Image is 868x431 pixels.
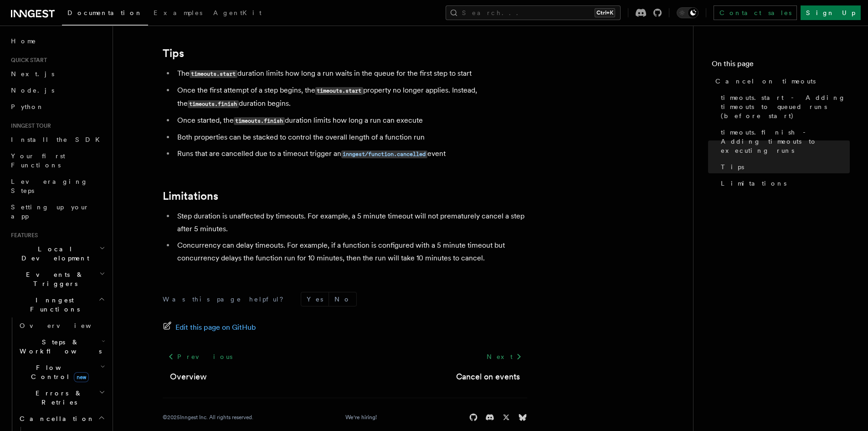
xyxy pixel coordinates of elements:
button: Search...Ctrl+K [446,5,621,20]
span: Events & Triggers [7,270,99,288]
a: Cancel on timeouts [712,73,850,89]
a: Next [481,348,527,365]
a: Overview [170,370,207,383]
span: Tips [721,162,744,171]
span: Install the SDK [11,136,105,143]
a: Your first Functions [7,148,107,173]
li: Once the first attempt of a step begins, the property no longer applies. Instead, the duration be... [175,84,527,110]
span: Local Development [7,244,99,263]
span: Cancellation [16,414,95,423]
button: Local Development [7,241,107,266]
span: Documentation [67,9,143,16]
span: timeouts.finish - Adding timeouts to executing runs [721,128,850,155]
span: Errors & Retries [16,389,99,407]
li: Once started, the duration limits how long a run can execute [175,114,527,127]
button: Steps & Workflows [16,334,107,359]
span: Examples [154,9,202,16]
a: Cancel on events [456,370,520,383]
button: Cancellation [16,410,107,427]
button: Flow Controlnew [16,359,107,385]
a: Examples [148,3,208,25]
a: Leveraging Steps [7,173,107,199]
span: Your first Functions [11,152,65,169]
span: Overview [20,322,113,329]
a: Node.js [7,82,107,99]
span: Inngest tour [7,122,51,130]
a: Edit this page on GitHub [163,321,256,334]
a: Next.js [7,66,107,82]
a: timeouts.finish - Adding timeouts to executing runs [717,124,850,159]
span: Cancel on timeouts [715,77,816,86]
a: Python [7,99,107,115]
span: Python [11,103,44,110]
a: Contact sales [714,5,797,20]
button: Inngest Functions [7,292,107,317]
span: Inngest Functions [7,296,98,314]
code: inngest/function.cancelled [341,151,427,158]
a: Overview [16,317,107,334]
button: Errors & Retries [16,385,107,410]
a: Previous [163,348,238,365]
span: Quick start [7,57,47,64]
a: Setting up your app [7,199,107,224]
li: Step duration is unaffected by timeouts. For example, a 5 minute timeout will not prematurely can... [175,210,527,235]
span: Node.js [11,87,54,94]
a: Limitations [717,175,850,192]
kbd: Ctrl+K [595,8,615,17]
code: timeouts.finish [188,100,239,108]
span: Flow Control [16,363,100,381]
li: The duration limits how long a run waits in the queue for the first step to start [175,67,527,80]
a: Limitations [163,190,218,203]
a: Tips [163,47,184,60]
li: Concurrency can delay timeouts. For example, if a function is configured with a 5 minute timeout ... [175,239,527,265]
code: timeouts.start [190,70,237,78]
h4: On this page [712,58,850,73]
button: Toggle dark mode [677,7,699,18]
a: inngest/function.cancelled [341,149,427,158]
span: Steps & Workflows [16,338,102,356]
a: Documentation [62,3,148,26]
a: Tips [717,159,850,175]
code: timeouts.finish [234,117,285,125]
span: Edit this page on GitHub [175,321,256,334]
code: timeouts.start [315,87,363,95]
li: Runs that are cancelled due to a timeout trigger an event [175,147,527,161]
a: Home [7,33,107,49]
a: We're hiring! [345,414,377,421]
span: AgentKit [213,9,262,16]
div: © 2025 Inngest Inc. All rights reserved. [163,414,253,421]
span: Features [7,232,38,239]
span: new [74,372,89,382]
a: timeouts.start - Adding timeouts to queued runs (before start) [717,89,850,124]
span: Limitations [721,179,786,188]
button: Yes [301,292,329,306]
a: Install the SDK [7,131,107,148]
span: Leveraging Steps [11,178,88,194]
a: AgentKit [208,3,267,25]
span: timeouts.start - Adding timeouts to queued runs (before start) [721,93,850,120]
span: Next.js [11,70,54,78]
button: Events & Triggers [7,266,107,292]
span: Setting up your app [11,203,89,220]
li: Both properties can be stacked to control the overall length of a function run [175,131,527,144]
span: Home [11,36,36,46]
button: No [329,292,356,306]
p: Was this page helpful? [163,295,290,304]
a: Sign Up [801,5,861,20]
